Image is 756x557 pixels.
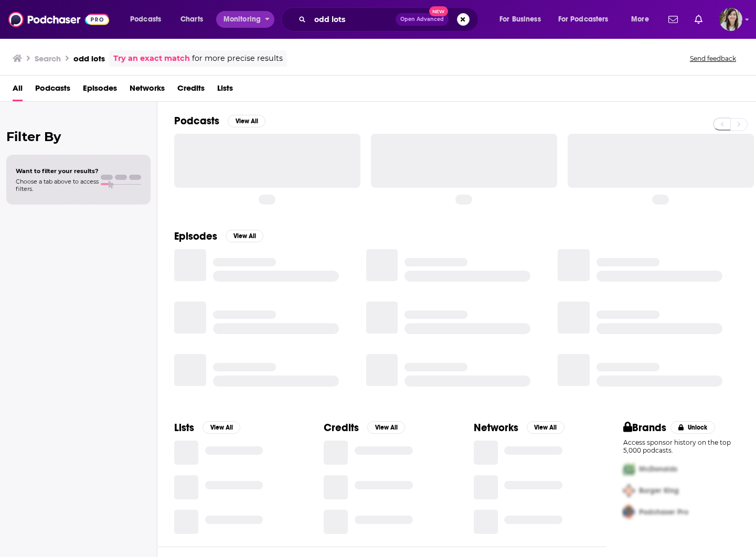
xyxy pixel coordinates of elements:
span: for more precise results [192,52,283,65]
span: Monitoring [223,12,261,27]
span: Podchaser Pro [639,508,688,517]
button: View All [226,230,263,242]
img: Third Pro Logo [619,501,639,523]
span: More [631,12,649,27]
span: New [429,6,448,16]
a: All [13,80,23,101]
button: open menu [624,11,662,28]
a: Credits [177,80,205,101]
button: open menu [551,11,624,28]
a: Lists [217,80,233,101]
h2: Credits [324,421,359,434]
button: open menu [123,11,175,28]
button: Send feedback [687,54,739,63]
button: open menu [216,11,274,28]
span: Podcasts [130,12,161,27]
img: First Pro Logo [619,458,639,480]
span: Open Advanced [400,17,444,22]
a: ListsView All [174,421,240,434]
a: Charts [174,11,209,28]
button: View All [527,421,565,434]
button: open menu [492,11,554,28]
span: Want to filter your results? [16,167,99,175]
a: EpisodesView All [174,230,263,243]
a: Try an exact match [113,52,190,65]
img: Second Pro Logo [619,480,639,501]
a: Networks [130,80,165,101]
h2: Filter By [6,129,151,144]
button: View All [228,115,265,127]
span: For Business [499,12,541,27]
p: Access sponsor history on the top 5,000 podcasts. [623,438,739,454]
span: Burger King [639,486,679,495]
span: McDonalds [639,465,677,474]
a: PodcastsView All [174,114,265,127]
h2: Lists [174,421,194,434]
button: View All [367,421,405,434]
span: Choose a tab above to access filters. [16,178,99,192]
span: For Podcasters [558,12,609,27]
h3: Search [35,53,61,63]
a: Show notifications dropdown [690,10,707,28]
button: Unlock [670,421,715,434]
h2: Podcasts [174,114,219,127]
a: CreditsView All [324,421,405,434]
button: View All [203,421,240,434]
img: Podchaser - Follow, Share and Rate Podcasts [8,9,109,29]
button: Open AdvancedNew [396,13,449,26]
div: Search podcasts, credits, & more... [291,7,488,31]
img: User Profile [719,8,742,31]
h2: Episodes [174,230,217,243]
button: Show profile menu [719,8,742,31]
h2: Networks [474,421,518,434]
span: Logged in as devinandrade [719,8,742,31]
input: Search podcasts, credits, & more... [310,11,396,28]
span: Charts [180,12,203,27]
h2: Brands [623,421,667,434]
a: Show notifications dropdown [664,10,682,28]
h3: odd lots [73,53,105,63]
a: NetworksView All [474,421,565,434]
a: Podcasts [35,80,70,101]
a: Episodes [83,80,117,101]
